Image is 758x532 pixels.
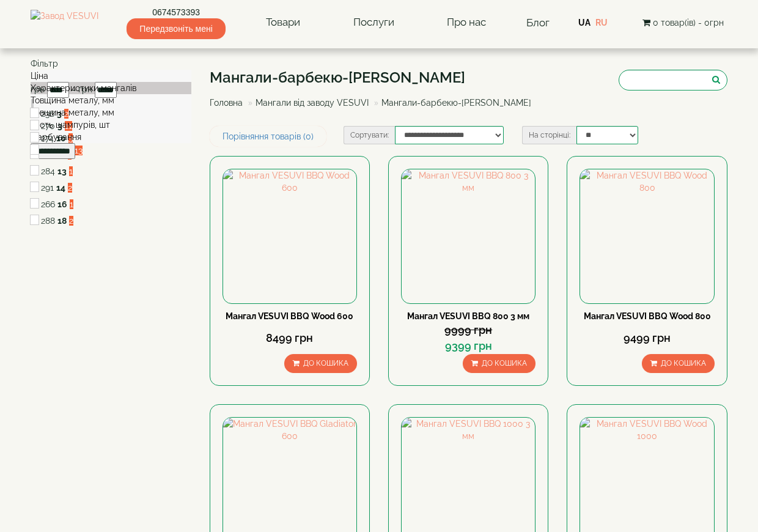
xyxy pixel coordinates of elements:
[210,70,540,86] h1: Мангали-барбекю-[PERSON_NAME]
[210,126,326,147] a: Порівняння товарів (0)
[31,70,191,82] div: Ціна
[127,18,225,39] span: Передзвоніть мені
[223,169,356,303] img: Мангал VESUVI BBQ Wood 600
[223,330,357,346] div: 8499 грн
[57,215,67,227] label: 18
[303,359,348,368] span: До кошика
[341,9,407,37] a: Послуги
[256,98,369,108] a: Мангали від заводу VESUVI
[41,166,55,176] span: 284
[254,9,312,37] a: Товари
[57,198,67,210] label: 16
[595,18,608,28] a: RU
[31,10,98,35] img: Завод VESUVI
[31,106,191,119] div: Товщина металу, мм
[642,354,715,373] button: До кошика
[31,119,191,131] div: К-сть шампурів, шт
[435,9,498,37] a: Про нас
[41,199,55,209] span: 266
[31,57,191,70] div: Фільтр
[31,94,191,106] div: Товщина металу, мм
[401,338,535,354] div: 9399 грн
[75,146,83,155] span: 13
[284,354,357,373] button: До кошика
[463,354,535,373] button: До кошика
[344,126,395,144] label: Сортувати:
[580,169,713,303] img: Мангал VESUVI BBQ Wood 800
[371,97,531,109] li: Мангали-барбекю-[PERSON_NAME]
[56,182,65,194] label: 14
[57,165,67,177] label: 13
[70,199,73,209] span: 1
[41,216,55,226] span: 288
[407,311,529,321] a: Мангал VESUVI BBQ 800 3 мм
[584,311,711,321] a: Мангал VESUVI BBQ Wood 800
[68,183,72,193] span: 2
[578,18,591,28] a: UA
[482,359,527,368] span: До кошика
[31,82,191,94] div: Характеристики мангалів
[127,6,225,18] a: 0674573393
[522,126,576,144] label: На сторінці:
[226,311,353,321] a: Мангал VESUVI BBQ Wood 600
[401,322,535,338] div: 9999 грн
[580,330,714,346] div: 9499 грн
[639,16,727,29] button: 0 товар(ів) - 0грн
[653,18,724,28] span: 0 товар(ів) - 0грн
[31,131,191,143] div: Фарбування
[41,183,54,193] span: 291
[402,169,535,303] img: Мангал VESUVI BBQ 800 3 мм
[661,359,706,368] span: До кошика
[210,98,243,108] a: Головна
[69,216,73,226] span: 2
[526,17,550,29] a: Блог
[69,166,73,176] span: 1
